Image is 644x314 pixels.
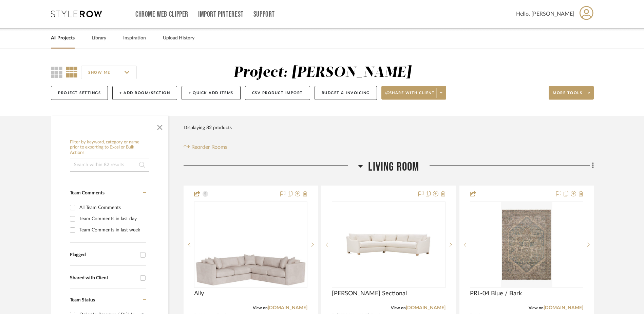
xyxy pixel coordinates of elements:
div: Team Comments in last week [79,225,145,235]
img: Moreau Sectional [346,202,431,287]
a: Upload History [163,34,194,43]
div: Team Comments in last day [79,213,145,224]
a: [DOMAIN_NAME] [544,306,583,310]
a: Library [92,34,106,43]
div: Project: [PERSON_NAME] [233,66,411,80]
button: CSV Product Import [245,86,310,100]
img: Ally [195,203,307,287]
button: + Quick Add Items [182,86,241,100]
button: Project Settings [51,86,108,100]
input: Search within 82 results [70,158,149,172]
span: Team Comments [70,191,105,195]
h6: Filter by keyword, category or name prior to exporting to Excel or Bulk Actions [70,140,149,156]
button: Close [153,119,167,133]
a: Inspiration [123,34,146,43]
span: Ally [194,290,204,297]
span: Living Room [368,160,419,174]
span: Reorder Rooms [191,143,227,151]
a: Support [253,12,275,17]
div: Flagged [70,252,137,258]
span: View on [253,306,268,310]
button: Share with client [381,86,447,100]
a: [DOMAIN_NAME] [406,306,446,310]
a: All Projects [51,34,75,43]
button: Budget & Invoicing [315,86,377,100]
a: Import Pinterest [198,12,244,17]
span: Team Status [70,298,95,302]
button: Reorder Rooms [184,143,227,151]
a: [DOMAIN_NAME] [268,306,307,310]
div: Displaying 82 products [184,121,232,135]
button: + Add Room/Section [112,86,177,100]
button: More tools [549,86,594,100]
a: Chrome Web Clipper [135,12,188,17]
div: Shared with Client [70,275,137,281]
span: View on [529,306,544,310]
span: PRL-04 Blue / Bark [470,290,522,297]
span: More tools [553,90,582,101]
div: All Team Comments [79,202,145,213]
img: PRL-04 Blue / Bark [501,202,552,287]
span: [PERSON_NAME] Sectional [332,290,407,297]
span: Share with client [385,90,435,101]
span: View on [391,306,406,310]
span: Hello, [PERSON_NAME] [516,10,574,18]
